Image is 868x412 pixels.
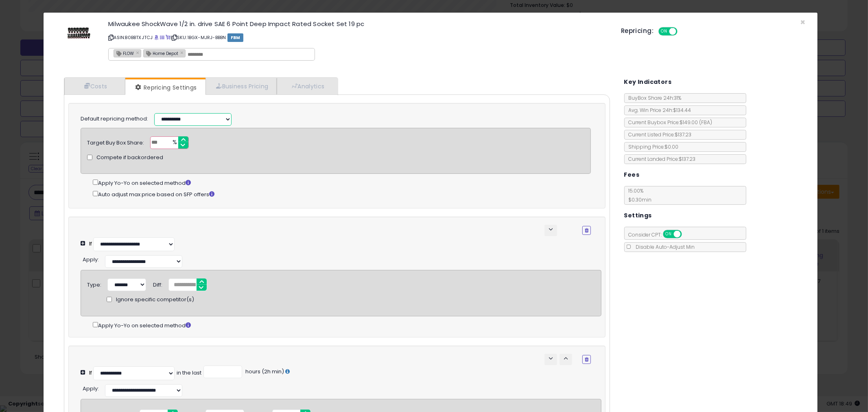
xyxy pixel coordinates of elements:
span: FBM [227,33,244,42]
div: Target Buy Box Share: [87,136,144,147]
div: Diff: [153,278,162,289]
span: OFF [680,231,693,238]
h5: Key Indicators [624,77,672,87]
a: × [136,49,141,56]
span: keyboard_arrow_up [562,355,570,362]
div: Type: [87,278,101,289]
div: Apply Yo-Yo on selected method [93,178,591,187]
h5: Fees [624,170,640,180]
span: Consider CPT: [625,231,693,238]
div: in the last [177,369,201,377]
span: $149.00 [680,119,713,126]
span: Apply [83,256,98,263]
span: Current Landed Price: $137.23 [625,156,696,162]
h5: Repricing: [621,28,654,34]
div: Apply Yo-Yo on selected method [93,320,601,329]
i: Remove Condition [585,357,588,362]
span: % [168,137,181,149]
h3: Milwaukee ShockWave 1/2 in. drive SAE 6 Point Deep Impact Rated Socket Set 19 pc [108,21,609,27]
a: All offer listings [160,34,164,41]
span: Shipping Price: $0.00 [625,143,679,150]
span: keyboard_arrow_down [547,355,555,362]
h5: Settings [624,210,652,221]
span: Current Buybox Price: [625,119,713,126]
span: Disable Auto-Adjust Min [632,243,695,250]
label: Default repricing method: [81,115,148,123]
span: Compete if backordered [96,154,163,162]
a: Your listing only [166,34,170,41]
span: ON [664,231,674,238]
span: Current Listed Price: $137.23 [625,131,692,138]
span: ( FBA ) [700,119,713,126]
span: Ignore specific competitor(s) [116,296,194,304]
span: OFF [676,28,689,35]
span: Apply [83,385,98,392]
p: ASIN: B0BBTXJTCJ | SKU: 1BGX-MJRJ-BBBN [108,31,609,44]
a: Repricing Settings [125,79,205,96]
span: $0.30 min [625,196,652,203]
span: Home Depot [144,50,178,57]
a: BuyBox page [154,34,159,41]
span: FLOW [114,50,134,57]
span: × [800,16,805,28]
span: BuyBox Share 24h: 31% [625,94,682,101]
span: 15.00 % [625,187,652,203]
i: Remove Condition [585,228,588,233]
span: keyboard_arrow_down [547,226,555,233]
a: × [180,49,185,56]
div: Auto adjust max price based on SFP offers [93,189,591,198]
div: : [83,253,99,264]
div: : [83,382,99,393]
a: Analytics [277,78,337,94]
a: Costs [64,78,125,94]
span: Avg. Win Price 24h: $134.44 [625,107,691,114]
span: hours (2h min) [244,368,284,375]
span: ON [659,28,669,35]
a: Business Pricing [206,78,277,94]
img: 41tMeqGly7L._SL60_.jpg [67,21,91,45]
